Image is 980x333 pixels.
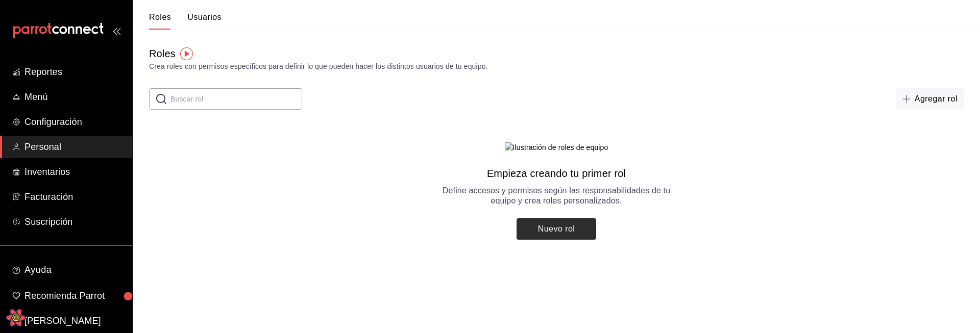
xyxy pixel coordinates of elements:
div: Roles [149,46,176,61]
button: open_drawer_menu [112,27,120,35]
img: Tooltip marker [180,47,193,60]
button: Usuarios [187,12,222,30]
h6: Empieza creando tu primer rol [487,165,626,182]
span: Suscripción [24,215,124,229]
span: Personal [24,140,124,154]
span: Ayuda [24,262,124,278]
p: Define accesos y permisos según las responsabilidades de tu equipo y crea roles personalizados. [440,186,673,206]
div: navigation tabs [149,12,222,30]
img: Ilustración de roles de equipo [505,142,608,153]
span: Configuración [24,115,124,129]
span: Menú [24,90,124,104]
span: Inventarios [24,165,124,179]
button: Roles [149,12,171,30]
button: Open React Query Devtools [6,308,26,328]
span: [PERSON_NAME] [24,314,124,328]
span: Reportes [24,65,124,79]
div: Crea roles con permisos específicos para definir lo que pueden hacer los distintos usuarios de tu... [149,61,964,72]
button: Agregar rol [896,88,964,110]
span: Facturación [24,190,124,204]
span: Recomienda Parrot [24,289,124,303]
input: Buscar rol [170,89,302,109]
button: Nuevo rol [517,218,596,240]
